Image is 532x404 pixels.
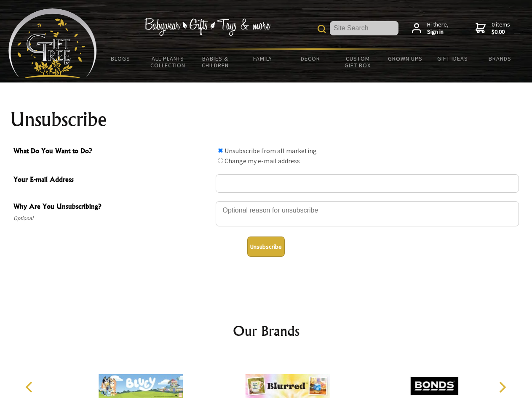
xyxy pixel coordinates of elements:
[286,50,334,67] a: Decor
[13,146,211,158] span: What Do You Want to Do?
[492,28,510,36] strong: $0.00
[476,21,510,36] a: 0 items$0.00
[216,174,519,193] input: Your E-mail Address
[218,158,223,163] input: What Do You Want to Do?
[427,21,449,36] span: Hi there,
[247,237,285,257] button: Unsubscribe
[218,148,223,153] input: What Do You Want to Do?
[97,50,144,67] a: BLOGS
[192,50,239,74] a: Babies & Children
[13,201,211,213] span: Why Are You Unsubscribing?
[427,28,449,36] strong: Sign in
[334,50,382,74] a: Custom Gift Box
[10,109,522,130] h1: Unsubscribe
[225,146,317,155] label: Unsubscribe from all marketing
[13,174,211,186] span: Your E-mail Address
[144,50,192,74] a: All Plants Collection
[412,21,449,36] a: Hi there,Sign in
[17,321,516,341] h2: Our Brands
[429,50,476,67] a: Gift Ideas
[381,50,429,67] a: Grown Ups
[476,50,524,67] a: Brands
[225,157,300,165] label: Change my e-mail address
[493,378,511,396] button: Next
[492,21,510,36] span: 0 items
[330,21,398,35] input: Site Search
[144,18,270,36] img: Babywear - Gifts - Toys & more
[21,378,40,396] button: Previous
[13,213,211,223] span: Optional
[318,25,326,33] img: product search
[216,201,519,226] textarea: Why Are You Unsubscribing?
[8,8,97,78] img: Babyware - Gifts - Toys and more...
[239,50,287,67] a: Family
